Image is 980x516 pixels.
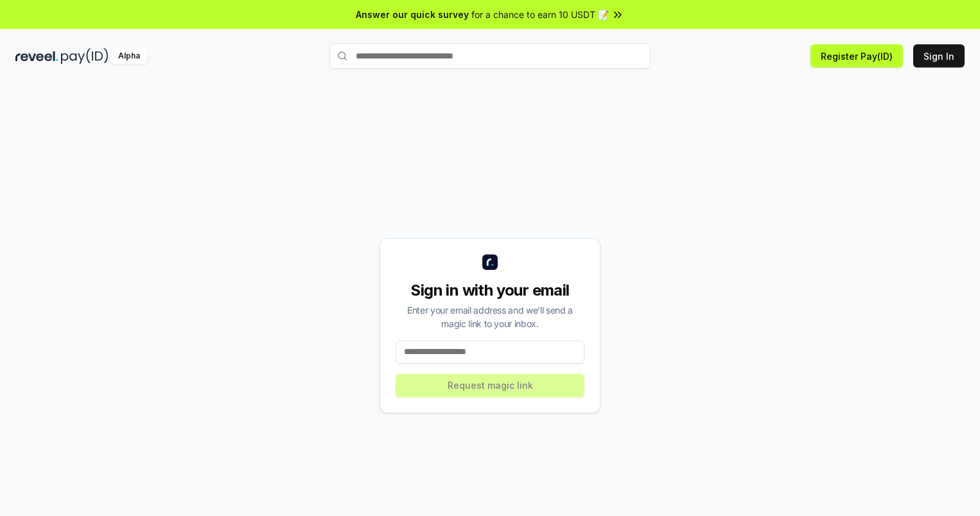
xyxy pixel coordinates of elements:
img: reveel_dark [15,48,58,64]
img: logo_small [482,254,498,270]
img: pay_id [61,48,109,64]
button: Sign In [913,44,965,67]
button: Register Pay(ID) [810,44,903,67]
div: Alpha [111,48,147,64]
span: Answer our quick survey [356,8,469,21]
div: Sign in with your email [396,280,584,301]
div: Enter your email address and we’ll send a magic link to your inbox. [396,303,584,330]
span: for a chance to earn 10 USDT 📝 [471,8,609,21]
